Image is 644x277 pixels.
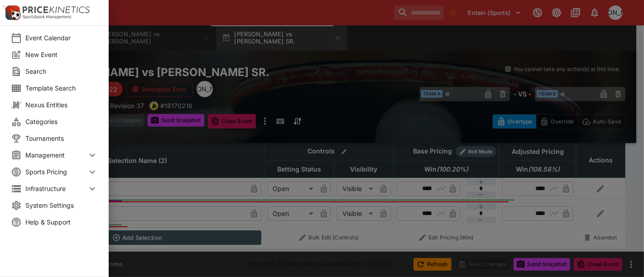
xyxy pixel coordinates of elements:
img: Sportsbook Management [23,15,72,19]
span: Tournaments [25,134,98,143]
span: Sports Pricing [25,167,87,177]
span: New Event [25,50,98,59]
span: Management [25,150,87,160]
span: Event Calendar [25,33,98,43]
span: Nexus Entities [25,100,98,110]
span: Search [25,67,98,76]
img: PriceKinetics [23,6,90,13]
span: Infrastructure [25,184,87,193]
img: PriceKinetics Logo [3,4,21,22]
span: System Settings [25,201,98,210]
span: Categories [25,117,98,126]
span: Template Search [25,83,98,93]
span: Help & Support [25,217,98,227]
